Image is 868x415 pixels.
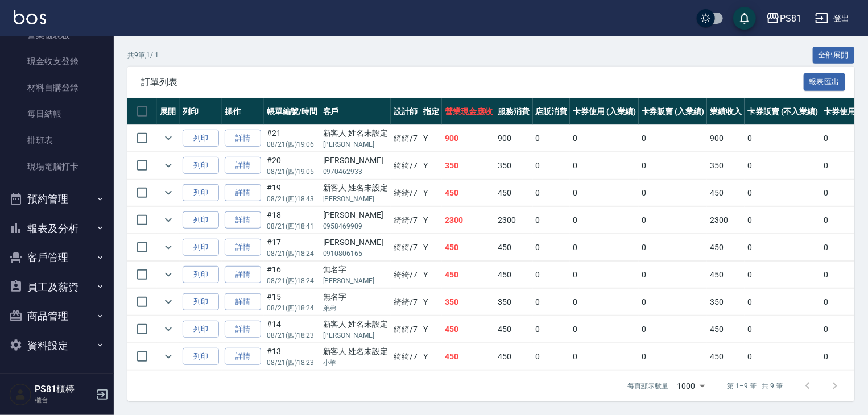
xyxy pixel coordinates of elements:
[391,98,420,125] th: 設計師
[570,152,639,179] td: 0
[570,343,639,370] td: 0
[160,130,177,147] button: expand row
[264,343,320,370] td: #13
[420,180,442,206] td: Y
[5,153,109,180] a: 現場電腦打卡
[264,180,320,206] td: #19
[183,184,219,202] button: 列印
[570,98,639,125] th: 卡券使用 (入業績)
[391,343,420,370] td: 綺綺 /7
[707,207,745,234] td: 2300
[267,303,317,313] p: 08/21 (四) 18:24
[264,98,320,125] th: 帳單編號/時間
[420,207,442,234] td: Y
[745,125,821,152] td: 0
[267,248,317,259] p: 08/21 (四) 18:24
[141,77,804,88] span: 訂單列表
[495,180,533,206] td: 450
[323,155,388,167] div: [PERSON_NAME]
[707,262,745,288] td: 450
[5,48,109,74] a: 現金收支登錄
[533,316,571,343] td: 0
[267,358,317,368] p: 08/21 (四) 18:23
[745,289,821,316] td: 0
[183,157,219,175] button: 列印
[35,395,93,405] p: 櫃台
[5,272,109,302] button: 員工及薪資
[495,343,533,370] td: 450
[745,343,821,370] td: 0
[420,98,442,125] th: 指定
[323,291,388,303] div: 無名字
[160,184,177,201] button: expand row
[264,262,320,288] td: #16
[707,316,745,343] td: 450
[183,130,219,147] button: 列印
[495,234,533,261] td: 450
[745,262,821,288] td: 0
[533,289,571,316] td: 0
[267,167,317,177] p: 08/21 (四) 19:05
[323,167,388,177] p: 0970462933
[533,262,571,288] td: 0
[5,101,109,127] a: 每日結帳
[420,234,442,261] td: Y
[707,125,745,152] td: 900
[821,234,868,261] td: 0
[442,234,495,261] td: 450
[222,98,264,125] th: 操作
[639,234,708,261] td: 0
[35,384,93,395] h5: PS81櫃檯
[639,289,708,316] td: 0
[533,98,571,125] th: 店販消費
[180,98,222,125] th: 列印
[442,98,495,125] th: 營業現金應收
[267,194,317,204] p: 08/21 (四) 18:43
[391,207,420,234] td: 綺綺 /7
[160,157,177,174] button: expand row
[707,98,745,125] th: 業績收入
[267,330,317,341] p: 08/21 (四) 18:23
[183,211,219,229] button: 列印
[267,221,317,231] p: 08/21 (四) 18:41
[5,74,109,101] a: 材料自購登錄
[707,180,745,206] td: 450
[639,98,708,125] th: 卡券販賣 (入業績)
[495,316,533,343] td: 450
[442,207,495,234] td: 2300
[160,211,177,229] button: expand row
[442,152,495,179] td: 350
[323,221,388,231] p: 0958469909
[5,184,109,214] button: 預約管理
[225,211,261,229] a: 詳情
[420,316,442,343] td: Y
[391,152,420,179] td: 綺綺 /7
[320,98,391,125] th: 客戶
[745,316,821,343] td: 0
[391,262,420,288] td: 綺綺 /7
[495,289,533,316] td: 350
[821,289,868,316] td: 0
[5,301,109,331] button: 商品管理
[127,50,159,60] p: 共 9 筆, 1 / 1
[570,180,639,206] td: 0
[391,289,420,316] td: 綺綺 /7
[14,10,46,24] img: Logo
[323,248,388,259] p: 0910806165
[639,207,708,234] td: 0
[264,207,320,234] td: #18
[391,316,420,343] td: 綺綺 /7
[391,234,420,261] td: 綺綺 /7
[804,76,846,87] a: 報表匯出
[5,127,109,153] a: 排班表
[420,289,442,316] td: Y
[780,11,801,26] div: PS81
[533,152,571,179] td: 0
[323,303,388,313] p: 弟弟
[160,321,177,338] button: expand row
[160,266,177,283] button: expand row
[495,152,533,179] td: 350
[821,316,868,343] td: 0
[639,125,708,152] td: 0
[5,214,109,243] button: 報表及分析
